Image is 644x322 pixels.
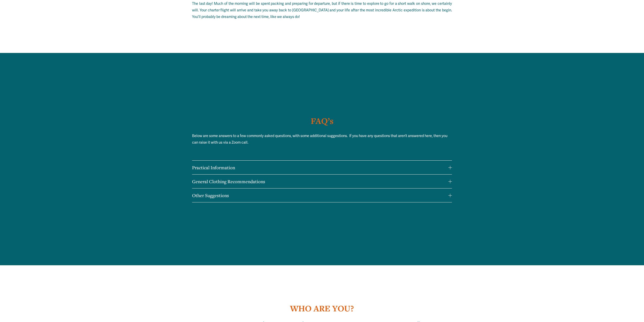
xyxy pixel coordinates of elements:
p: The last day! Much of the morning will be spent packing and preparing for departure, but if there... [192,1,452,20]
span: Practical Information [192,164,448,171]
strong: FAQ’s [311,115,334,126]
span: Other Suggestions [192,192,448,198]
p: Below are some answers to a few commonly asked questions, with some additional suggestions. If yo... [192,133,452,146]
button: Other Suggestions [192,188,452,202]
span: General Clothing Recommendations [192,178,448,184]
button: Practical Information [192,161,452,174]
strong: WHO ARE YOU? [290,303,354,314]
button: General Clothing Recommendations [192,175,452,188]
